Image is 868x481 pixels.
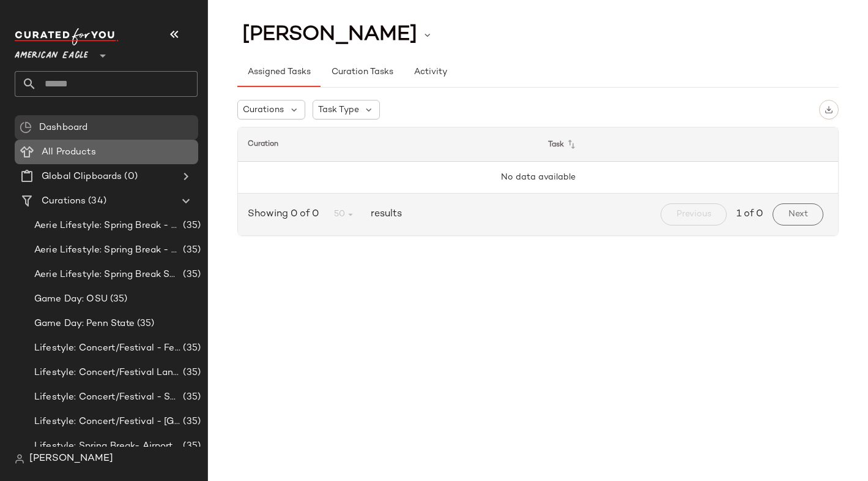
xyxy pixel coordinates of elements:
[29,452,113,466] span: [PERSON_NAME]
[34,219,180,233] span: Aerie Lifestyle: Spring Break - Girly/Femme
[773,203,823,225] button: Next
[108,292,128,306] span: (35)
[180,341,201,355] span: (35)
[243,104,284,116] span: Curations
[330,67,393,77] span: Curation Tasks
[39,121,87,135] span: Dashboard
[238,127,538,162] th: Curation
[20,121,32,134] img: svg%3e
[318,104,359,116] span: Task Type
[122,170,137,184] span: (0)
[736,207,763,222] span: 1 of 0
[15,454,24,464] img: svg%3e
[180,415,201,429] span: (35)
[248,207,324,222] span: Showing 0 of 0
[34,390,180,404] span: Lifestyle: Concert/Festival - Sporty
[180,390,201,404] span: (35)
[34,415,180,429] span: Lifestyle: Concert/Festival - [GEOGRAPHIC_DATA]
[135,317,155,331] span: (35)
[42,145,96,159] span: All Products
[42,194,86,208] span: Curations
[34,292,108,306] span: Game Day: OSU
[180,243,201,257] span: (35)
[42,170,122,184] span: Global Clipboards
[180,439,201,453] span: (35)
[788,210,808,219] span: Next
[825,105,833,114] img: svg%3e
[86,194,106,208] span: (34)
[366,207,402,222] span: results
[34,439,180,453] span: Lifestyle: Spring Break- Airport Style
[538,127,839,162] th: Task
[242,23,417,47] span: [PERSON_NAME]
[15,42,88,64] span: American Eagle
[34,366,180,380] span: Lifestyle: Concert/Festival Landing Page
[180,219,201,233] span: (35)
[180,268,201,282] span: (35)
[414,67,447,77] span: Activity
[34,317,135,331] span: Game Day: Penn State
[34,341,180,355] span: Lifestyle: Concert/Festival - Femme
[180,366,201,380] span: (35)
[34,243,180,257] span: Aerie Lifestyle: Spring Break - Sporty
[34,268,180,282] span: Aerie Lifestyle: Spring Break Swimsuits Landing Page
[247,67,311,77] span: Assigned Tasks
[15,28,119,45] img: cfy_white_logo.C9jOOHJF.svg
[238,162,838,194] td: No data available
